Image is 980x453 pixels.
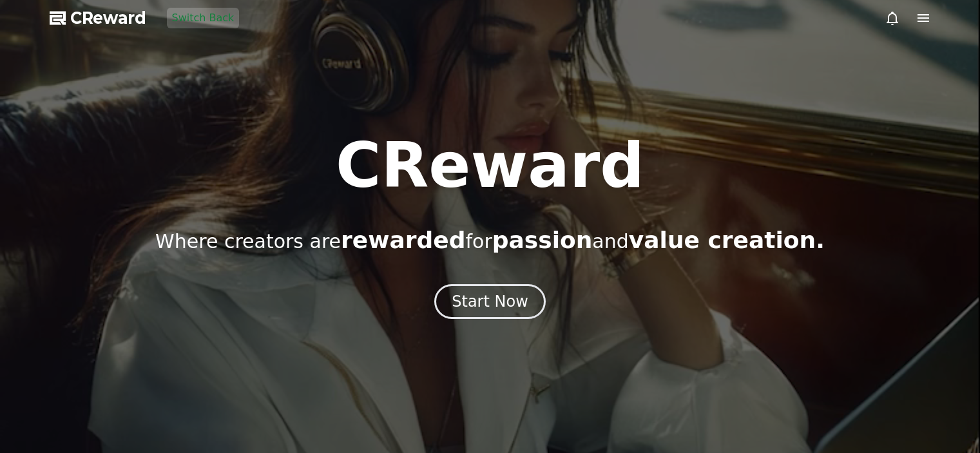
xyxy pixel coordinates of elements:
[167,8,240,28] button: Switch Back
[434,297,546,309] a: Start Now
[50,8,146,28] a: CReward
[336,135,644,197] h1: CReward
[341,227,465,253] span: rewarded
[70,8,146,28] span: CReward
[155,227,825,253] p: Where creators are for and
[492,227,593,253] span: passion
[629,227,825,253] span: value creation.
[434,284,546,319] button: Start Now
[452,291,528,312] div: Start Now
